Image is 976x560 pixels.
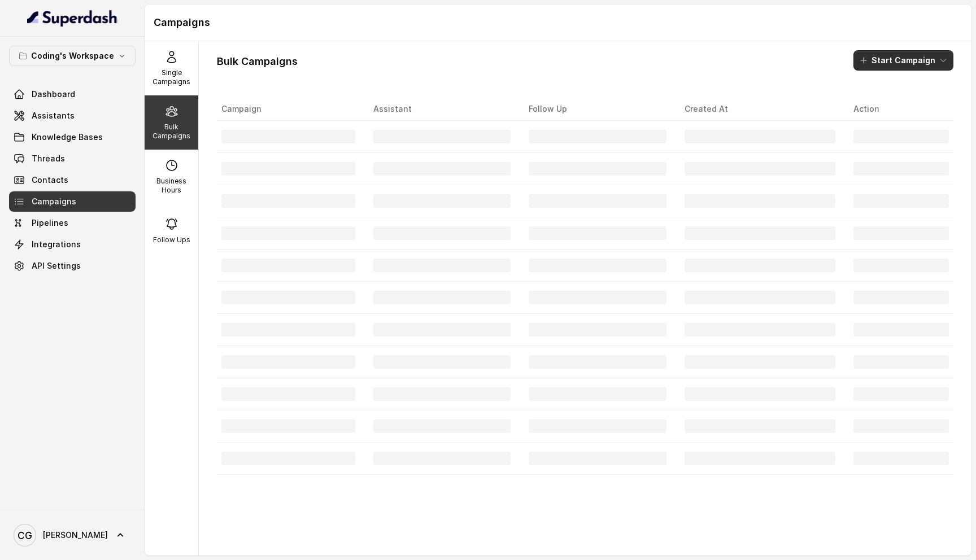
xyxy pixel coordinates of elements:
p: Business Hours [149,177,194,195]
button: Coding's Workspace [9,46,136,66]
span: Knowledge Bases [32,132,103,143]
a: Dashboard [9,84,136,104]
a: Contacts [9,170,136,190]
p: Single Campaigns [149,68,194,86]
span: Pipelines [32,217,68,229]
a: Integrations [9,234,136,255]
a: Knowledge Bases [9,127,136,147]
span: Campaigns [32,196,76,207]
h1: Campaigns [154,14,962,32]
span: API Settings [32,260,81,272]
span: Integrations [32,239,81,250]
span: Assistants [32,110,75,121]
th: Follow Up [520,98,675,121]
p: Coding's Workspace [31,49,114,63]
a: API Settings [9,256,136,276]
img: light.svg [27,9,118,27]
h1: Bulk Campaigns [217,53,298,71]
a: Campaigns [9,191,136,212]
span: [PERSON_NAME] [43,530,108,541]
th: Created At [676,98,845,121]
th: Assistant [364,98,520,121]
span: Threads [32,153,65,164]
a: Pipelines [9,213,136,233]
p: Bulk Campaigns [149,123,194,141]
span: Contacts [32,174,68,186]
text: CG [18,530,32,541]
th: Action [844,98,953,121]
a: Threads [9,148,136,169]
th: Campaign [217,98,364,121]
a: Assistants [9,106,136,126]
a: [PERSON_NAME] [9,519,136,551]
p: Follow Ups [153,235,190,244]
button: Start Campaign [853,50,953,71]
span: Dashboard [32,89,75,100]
